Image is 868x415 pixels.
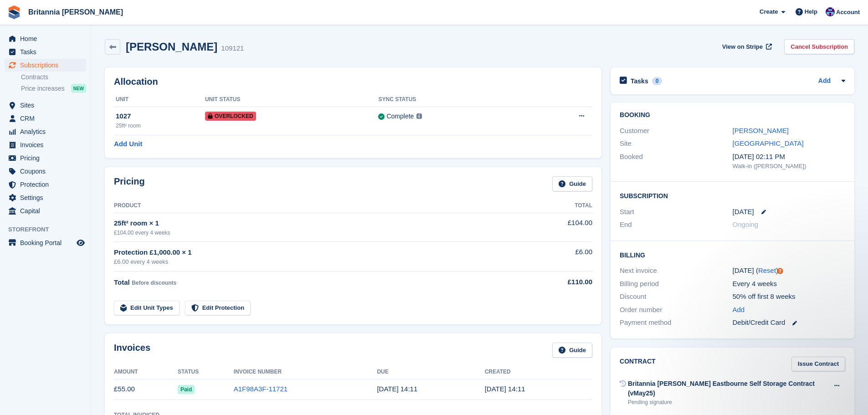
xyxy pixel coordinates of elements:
span: Invoices [20,138,75,151]
h2: Pricing [114,176,145,191]
a: menu [5,205,86,217]
th: Product [114,199,519,213]
span: Booking Portal [20,236,75,249]
a: menu [5,236,86,249]
div: Start [620,207,732,217]
div: Britannia [PERSON_NAME] Eastbourne Self Storage Contract (vMay25) [628,379,828,398]
div: Complete [386,112,414,121]
span: Paid [178,385,195,394]
h2: Invoices [114,343,150,358]
span: Storefront [8,225,91,234]
div: Protection £1,000.00 × 1 [114,247,519,258]
div: Booked [620,152,732,171]
span: Sites [20,99,75,112]
a: Edit Unit Types [114,301,180,316]
span: CRM [20,112,75,125]
h2: Booking [620,112,845,119]
th: Created [485,365,592,379]
h2: Billing [620,250,845,259]
div: 25ft² room × 1 [114,218,519,229]
div: £6.00 every 4 weeks [114,257,519,266]
div: NEW [71,84,86,93]
div: Every 4 weeks [733,279,845,289]
th: Sync Status [378,92,527,107]
a: menu [5,112,86,125]
span: View on Stripe [722,42,763,51]
div: Walk-in ([PERSON_NAME]) [733,162,845,171]
div: Site [620,138,732,149]
span: Pricing [20,152,75,164]
h2: Allocation [114,77,592,87]
span: Create [760,7,778,16]
a: Cancel Subscription [784,39,854,54]
td: £104.00 [519,213,592,241]
div: Customer [620,126,732,136]
a: Preview store [75,237,86,248]
td: £6.00 [519,242,592,272]
th: Due [377,365,484,379]
a: menu [5,138,86,151]
h2: Contract [620,357,656,372]
a: Contracts [21,73,86,82]
a: menu [5,125,86,138]
a: Reset [758,266,776,274]
div: Debit/Credit Card [733,318,845,328]
time: 2025-09-20 13:11:03 UTC [377,385,417,393]
span: Overlocked [205,112,256,121]
time: 2025-09-19 13:11:04 UTC [485,385,525,393]
div: End [620,220,732,230]
h2: Subscription [620,191,845,200]
span: Capital [20,205,75,217]
div: £110.00 [519,277,592,287]
span: Ongoing [733,220,759,228]
div: 1027 [116,111,205,122]
a: Add [733,305,745,315]
th: Total [519,199,592,213]
time: 2025-09-19 00:00:00 UTC [733,207,754,217]
a: Guide [552,343,592,358]
th: Unit Status [205,92,379,107]
a: Guide [552,176,592,191]
div: [DATE] 02:11 PM [733,152,845,162]
h2: [PERSON_NAME] [126,41,217,53]
a: A1F98A3F-11721 [234,385,288,393]
div: 109121 [221,43,244,54]
img: Becca Clark [826,7,835,16]
span: Tasks [20,46,75,58]
div: Next invoice [620,266,732,276]
th: Amount [114,365,178,379]
a: menu [5,191,86,204]
a: Price increases NEW [21,83,86,93]
span: Coupons [20,165,75,178]
a: Add Unit [114,139,142,149]
a: Edit Protection [185,301,251,316]
a: menu [5,99,86,112]
div: Billing period [620,279,732,289]
div: 50% off first 8 weeks [733,292,845,302]
a: [GEOGRAPHIC_DATA] [733,139,804,147]
h2: Tasks [631,77,648,85]
div: [DATE] ( ) [733,266,845,276]
span: Account [836,8,860,17]
span: Help [805,7,817,16]
th: Unit [114,92,205,107]
a: View on Stripe [719,39,774,54]
div: Tooltip anchor [776,267,784,275]
a: menu [5,59,86,72]
img: icon-info-grey-7440780725fd019a000dd9b08b2336e03edf1995a4989e88bcd33f0948082b44.svg [416,113,422,119]
div: 0 [652,77,663,85]
span: Subscriptions [20,59,75,72]
a: Add [818,76,831,87]
th: Status [178,365,234,379]
a: menu [5,32,86,45]
span: Total [114,278,130,286]
a: menu [5,178,86,191]
a: menu [5,152,86,164]
a: Issue Contract [791,357,845,372]
span: Before discounts [132,280,176,286]
th: Invoice Number [234,365,377,379]
div: 25ft² room [116,122,205,130]
img: stora-icon-8386f47178a22dfd0bd8f6a31ec36ba5ce8667c1dd55bd0f319d3a0aa187defe.svg [7,5,21,19]
span: Home [20,32,75,45]
span: Settings [20,191,75,204]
